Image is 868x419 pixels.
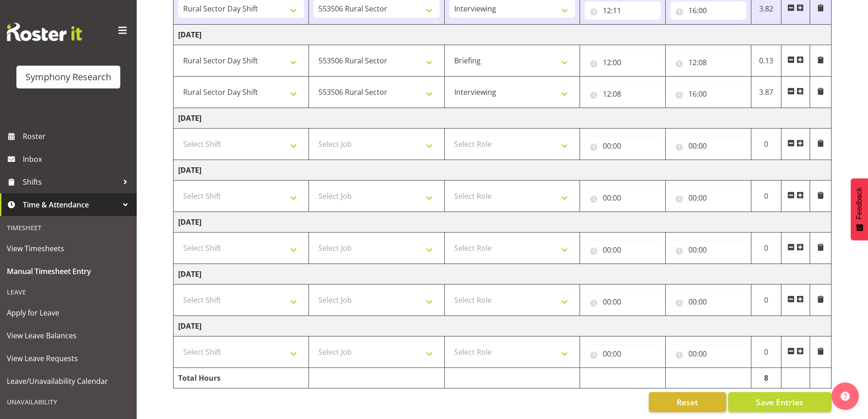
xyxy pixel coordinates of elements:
td: 0.13 [751,45,781,77]
td: 3.87 [751,77,781,108]
input: Click to select... [670,137,746,155]
span: View Leave Balances [7,329,130,342]
input: Click to select... [585,241,661,259]
input: Click to select... [585,85,661,103]
td: Total Hours [174,368,309,388]
span: Apply for Leave [7,306,130,320]
a: View Timesheets [2,237,134,260]
input: Click to select... [585,1,661,20]
span: View Leave Requests [7,352,130,365]
span: Manual Timesheet Entry [7,264,130,278]
td: [DATE] [174,264,832,285]
span: Time & Attendance [23,198,118,212]
input: Click to select... [670,1,746,20]
div: Unavailability [2,393,134,411]
span: View Timesheets [7,242,130,255]
input: Click to select... [670,345,746,363]
input: Click to select... [585,345,661,363]
input: Click to select... [585,293,661,311]
td: 0 [751,336,781,368]
img: Rosterit website logo [7,23,82,41]
a: Manual Timesheet Entry [2,260,134,283]
input: Click to select... [670,53,746,72]
td: [DATE] [174,25,832,45]
td: [DATE] [174,160,832,181]
td: [DATE] [174,108,832,129]
td: 0 [751,285,781,316]
td: 0 [751,233,781,264]
span: Save Entries [756,396,803,408]
span: Shifts [23,175,118,189]
a: View Leave Balances [2,324,134,347]
td: 8 [751,368,781,388]
div: Leave [2,283,134,301]
a: Leave/Unavailability Calendar [2,370,134,393]
input: Click to select... [670,85,746,103]
span: Roster [23,129,132,143]
a: Apply for Leave [2,301,134,324]
span: Feedback [855,187,863,219]
input: Click to select... [670,241,746,259]
input: Click to select... [585,53,661,72]
input: Click to select... [670,293,746,311]
button: Reset [649,392,726,412]
td: 0 [751,129,781,160]
td: 0 [751,181,781,212]
button: Save Entries [728,392,832,412]
div: Timesheet [2,218,134,237]
input: Click to select... [670,189,746,207]
span: Reset [677,396,698,408]
img: help-xxl-2.png [841,392,850,401]
td: [DATE] [174,212,832,233]
span: Leave/Unavailability Calendar [7,374,130,388]
div: Symphony Research [26,70,111,84]
button: Feedback - Show survey [851,178,868,240]
span: Inbox [23,152,132,166]
a: View Leave Requests [2,347,134,370]
input: Click to select... [585,137,661,155]
input: Click to select... [585,189,661,207]
td: [DATE] [174,316,832,336]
